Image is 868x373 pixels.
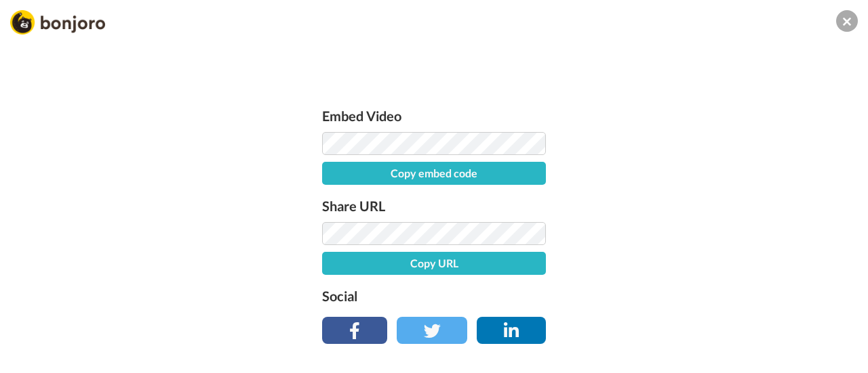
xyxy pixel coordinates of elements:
[322,252,546,275] button: Copy URL
[322,105,546,127] label: Embed Video
[10,10,105,35] img: Bonjoro Logo
[322,285,546,307] label: Social
[322,195,546,217] label: Share URL
[322,162,546,185] button: Copy embed code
